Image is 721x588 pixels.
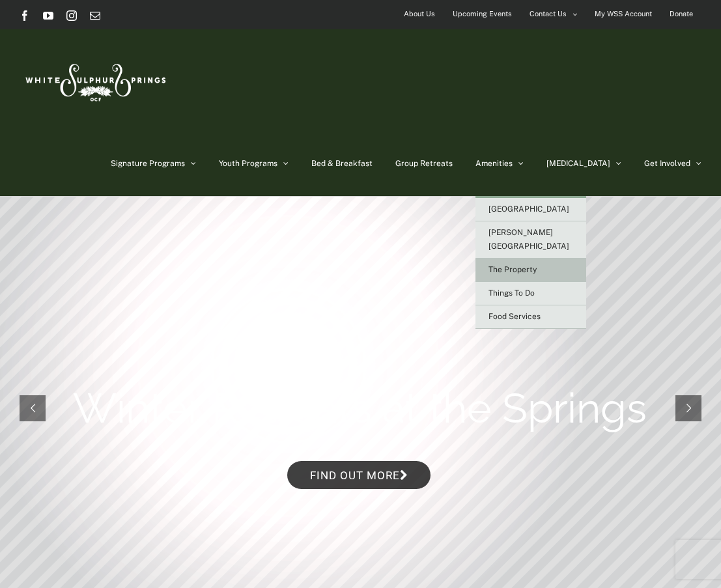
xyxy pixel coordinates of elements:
[488,228,569,251] span: [PERSON_NAME][GEOGRAPHIC_DATA]
[475,131,524,196] a: Amenities
[287,461,431,489] a: Find out more
[595,5,652,23] span: My WSS Account
[111,160,185,167] span: Signature Programs
[475,198,586,221] a: [GEOGRAPHIC_DATA]
[530,5,567,23] span: Contact Us
[670,5,693,23] span: Donate
[111,131,196,196] a: Signature Programs
[546,160,610,167] span: [MEDICAL_DATA]
[475,160,513,167] span: Amenities
[488,288,535,298] span: Things To Do
[644,131,701,196] a: Get Involved
[219,160,277,167] span: Youth Programs
[219,131,289,196] a: Youth Programs
[488,204,569,214] span: [GEOGRAPHIC_DATA]
[475,221,586,259] a: [PERSON_NAME][GEOGRAPHIC_DATA]
[404,5,435,23] span: About Us
[20,49,169,111] img: White Sulphur Springs Logo
[73,382,647,434] rs-layer: Winter Retreats at the Springs
[546,131,621,196] a: [MEDICAL_DATA]
[111,131,701,196] nav: Main Menu
[311,131,373,196] a: Bed & Breakfast
[475,305,586,329] a: Food Services
[488,312,541,321] span: Food Services
[453,5,512,23] span: Upcoming Events
[644,160,690,167] span: Get Involved
[475,259,586,282] a: The Property
[475,282,586,305] a: Things To Do
[395,131,453,196] a: Group Retreats
[488,265,537,274] span: The Property
[311,160,373,167] span: Bed & Breakfast
[395,160,453,167] span: Group Retreats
